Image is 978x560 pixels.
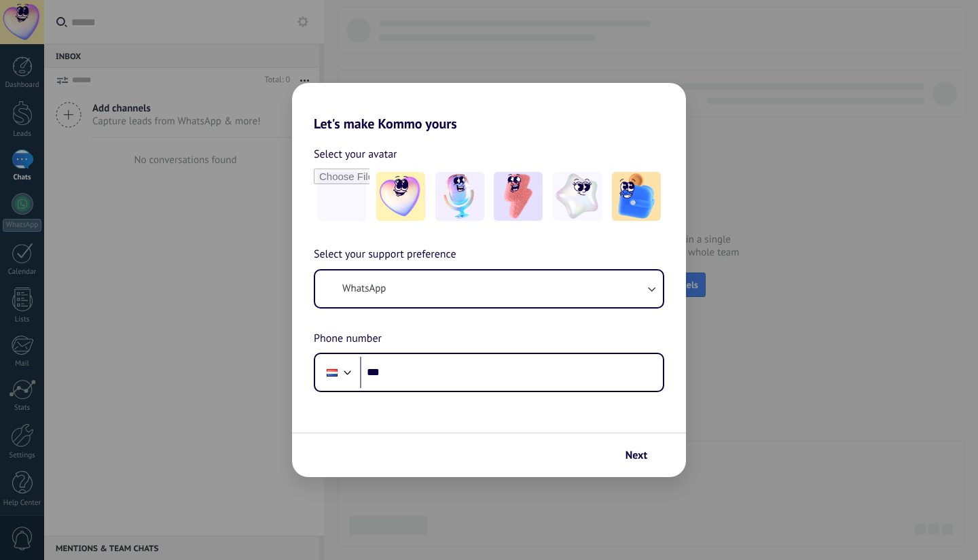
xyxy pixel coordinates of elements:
div: Netherlands: + 31 [319,358,345,387]
img: -5.jpeg [612,172,661,221]
span: WhatsApp [342,282,386,296]
h2: Let's make Kommo yours [292,83,686,132]
img: -2.jpeg [435,172,484,221]
span: Next [626,451,647,460]
span: Select your avatar [314,145,397,163]
img: -3.jpeg [494,172,543,221]
span: Phone number [314,330,382,348]
img: -4.jpeg [553,172,602,221]
button: Next [619,444,666,467]
img: -1.jpeg [376,172,425,221]
button: WhatsApp [315,270,663,307]
span: Select your support preference [314,246,456,264]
